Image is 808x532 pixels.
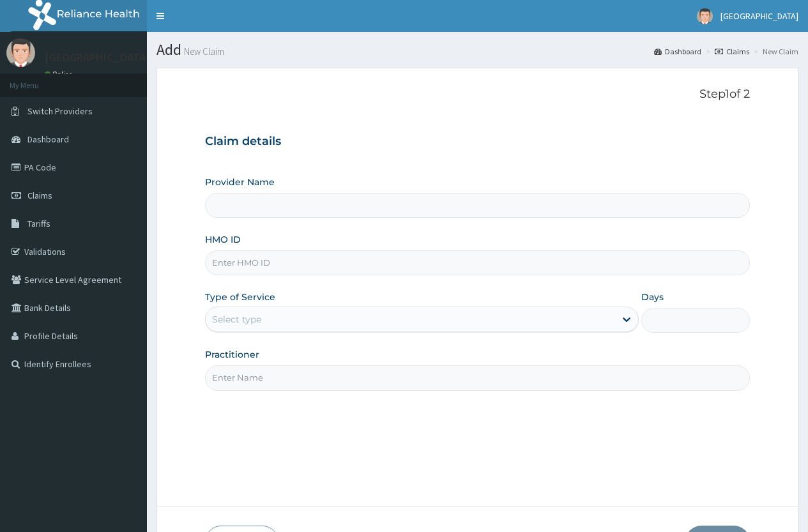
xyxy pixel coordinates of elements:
label: Days [641,291,664,303]
label: Practitioner [205,348,259,361]
span: Tariffs [27,218,50,229]
input: Enter HMO ID [205,250,750,275]
span: [GEOGRAPHIC_DATA] [720,10,798,22]
label: Type of Service [205,291,275,303]
h3: Claim details [205,135,750,149]
label: Provider Name [205,176,275,188]
a: Dashboard [654,46,701,57]
label: HMO ID [205,233,241,246]
small: New Claim [181,47,224,56]
input: Enter Name [205,365,750,390]
span: Claims [27,190,52,201]
img: User Image [697,8,713,24]
span: Dashboard [27,133,69,145]
a: Online [45,70,75,79]
img: User Image [6,38,35,67]
div: Select type [212,313,261,326]
h1: Add [156,42,798,58]
p: [GEOGRAPHIC_DATA] [45,52,150,63]
span: Switch Providers [27,105,93,117]
li: New Claim [751,46,798,57]
a: Claims [715,46,749,57]
p: Step 1 of 2 [205,87,750,102]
